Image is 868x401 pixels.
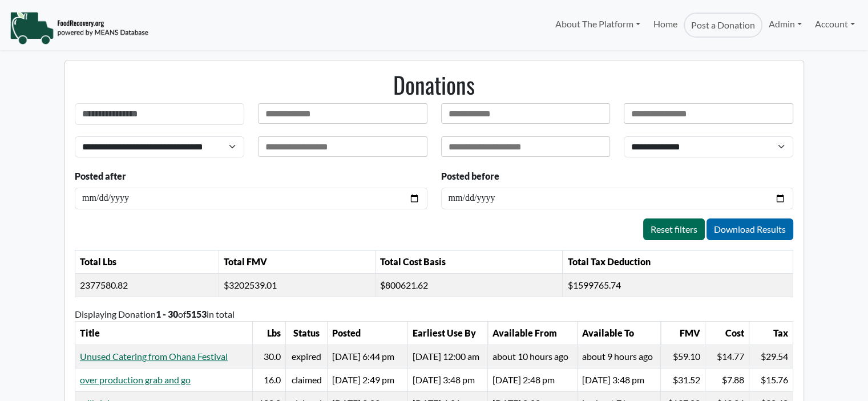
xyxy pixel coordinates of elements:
td: about 10 hours ago [488,345,577,368]
td: 2377580.82 [75,274,219,297]
td: $14.77 [705,345,749,368]
a: over production grab and go [80,374,191,385]
a: Download Results [706,218,793,240]
td: [DATE] 2:49 pm [327,368,407,391]
td: $31.52 [661,368,705,391]
th: Tax [749,321,793,345]
th: Posted [327,321,407,345]
label: Posted before [441,169,499,183]
a: Home [647,13,683,38]
td: 30.0 [252,345,285,368]
th: Total FMV [219,250,375,274]
td: about 9 hours ago [577,345,661,368]
td: [DATE] 3:48 pm [407,368,488,391]
a: Unused Catering from Ohana Festival [80,351,228,362]
th: Cost [705,321,749,345]
td: $7.88 [705,368,749,391]
th: FMV [661,321,705,345]
a: About The Platform [549,13,647,35]
b: 5153 [186,309,207,319]
a: Account [809,13,861,35]
a: Reset filters [643,218,705,240]
th: Total Lbs [75,250,219,274]
b: 1 - 30 [156,309,178,319]
td: [DATE] 3:48 pm [577,368,661,391]
a: Post a Donation [684,13,762,38]
label: Posted after [75,169,126,183]
th: Total Tax Deduction [563,250,793,274]
a: Admin [762,13,808,35]
td: [DATE] 2:48 pm [488,368,577,391]
td: claimed [285,368,327,391]
td: $59.10 [661,345,705,368]
td: expired [285,345,327,368]
h1: Donations [75,71,793,98]
th: Lbs [252,321,285,345]
th: Earliest Use By [407,321,488,345]
th: Available From [488,321,577,345]
td: $29.54 [749,345,793,368]
td: [DATE] 12:00 am [407,345,488,368]
td: $15.76 [749,368,793,391]
td: $3202539.01 [219,274,375,297]
th: Status [285,321,327,345]
img: NavigationLogo_FoodRecovery-91c16205cd0af1ed486a0f1a7774a6544ea792ac00100771e7dd3ec7c0e58e41.png [10,11,148,45]
td: $1599765.74 [563,274,793,297]
th: Title [75,321,253,345]
th: Available To [577,321,661,345]
td: $800621.62 [375,274,563,297]
td: [DATE] 6:44 pm [327,345,407,368]
th: Total Cost Basis [375,250,563,274]
td: 16.0 [252,368,285,391]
